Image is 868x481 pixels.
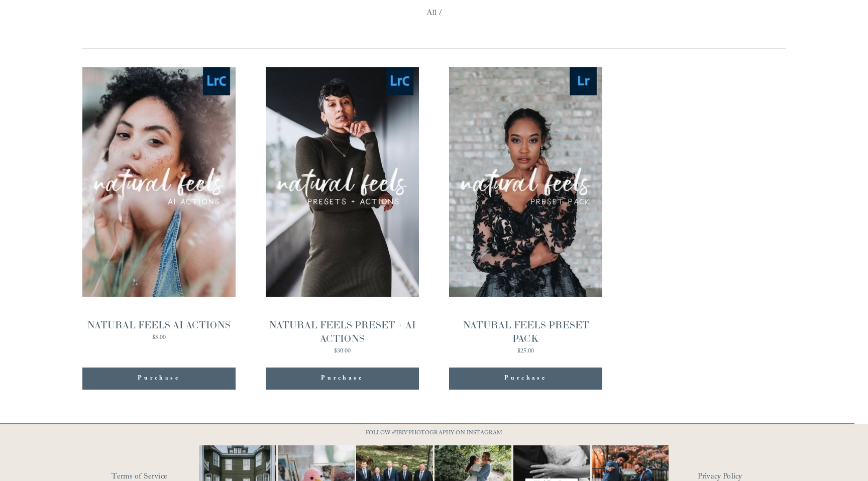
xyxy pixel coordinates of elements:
[266,368,419,390] button: Purchase
[426,6,437,22] a: All
[504,374,547,384] span: Purchase
[449,348,602,354] div: $25.00
[138,374,180,384] span: Purchase
[82,368,236,390] button: Purchase
[266,67,419,356] a: NATURAL FEELS PRESET + AI ACTIONS
[439,6,442,22] span: /
[266,348,419,354] div: $30.00
[321,374,363,384] span: Purchase
[87,335,231,341] div: $5.00
[449,368,602,390] button: Purchase
[346,428,522,439] p: FOLLOW @JBIVPHOTOGRAPHY ON INSTAGRAM
[82,67,236,343] a: NATURAL FEELS AI ACTIONS
[449,318,602,345] div: NATURAL FEELS PRESET PACK
[449,67,602,356] a: NATURAL FEELS PRESET PACK
[266,318,419,345] div: NATURAL FEELS PRESET + AI ACTIONS
[87,318,231,332] div: NATURAL FEELS AI ACTIONS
